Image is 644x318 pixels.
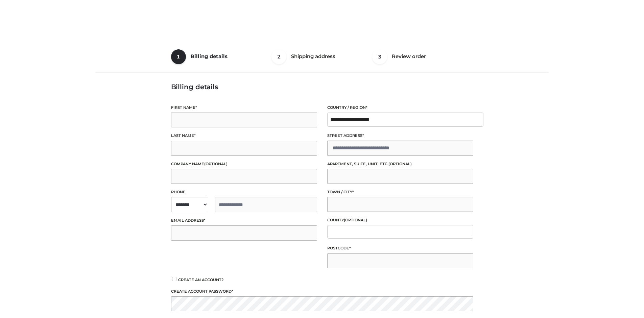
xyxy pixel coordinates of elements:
span: Shipping address [291,53,335,59]
span: Review order [392,53,426,59]
label: Create account password [171,288,473,295]
label: Company name [171,161,317,167]
span: (optional) [388,162,412,166]
span: 1 [171,49,186,64]
span: (optional) [344,218,367,222]
span: Create an account? [178,277,224,282]
h3: Billing details [171,83,473,91]
label: Street address [327,132,473,139]
label: County [327,217,473,223]
span: Billing details [191,53,228,59]
label: Last name [171,132,317,139]
span: (optional) [204,162,228,166]
span: 3 [372,49,387,64]
label: Postcode [327,245,473,251]
label: Email address [171,217,317,224]
label: Country / Region [327,104,473,111]
span: 2 [271,49,286,64]
input: Create an account? [171,277,177,281]
label: Apartment, suite, unit, etc. [327,161,473,167]
label: First name [171,104,317,111]
label: Phone [171,189,317,195]
label: Town / City [327,189,473,195]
